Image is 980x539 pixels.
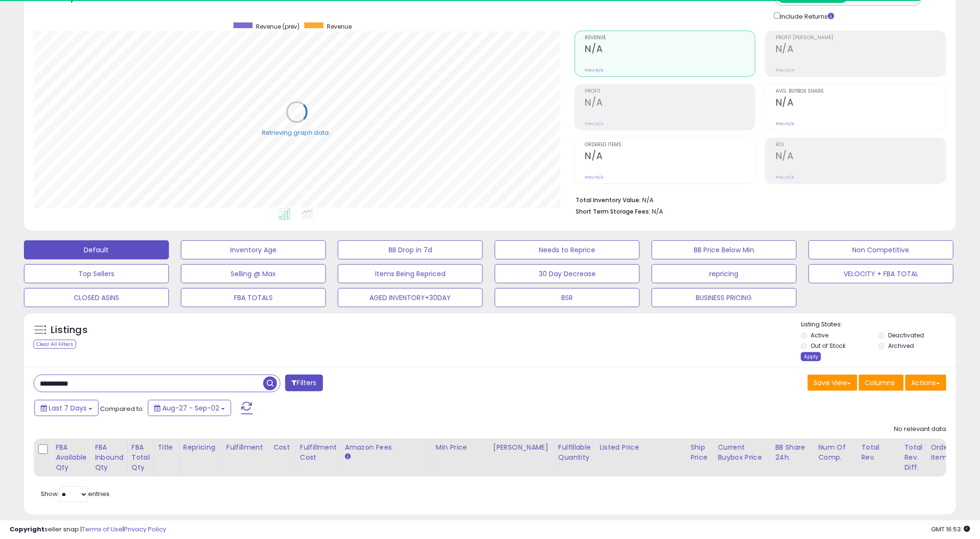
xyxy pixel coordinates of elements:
[932,525,970,534] span: 2025-09-10 16:53 GMT
[776,151,946,163] h2: N/A
[285,375,323,391] button: Filters
[181,288,326,307] button: FBA TOTALS
[585,151,756,163] h2: N/A
[585,43,756,56] h2: N/A
[585,121,604,127] small: Prev: N/A
[808,375,857,391] button: Save View
[585,174,604,180] small: Prev: N/A
[859,375,904,391] button: Columns
[576,194,940,205] li: N/A
[690,442,710,463] div: Ship Price
[10,525,45,534] strong: Copyright
[811,331,829,339] label: Active
[51,323,88,337] h5: Listings
[861,442,896,463] div: Total Rev.
[776,43,946,56] h2: N/A
[41,489,110,498] span: Show: entries
[809,264,954,283] button: VELOCITY + FBA TOTAL
[162,403,219,413] span: Aug-27 - Sep-02
[652,207,664,216] span: N/A
[576,196,641,204] b: Total Inventory Value:
[33,340,76,349] div: Clear All Filters
[24,288,169,307] button: CLOSED ASINS
[49,403,87,413] span: Last 7 Days
[718,442,767,463] div: Current Buybox Price
[82,525,122,534] a: Terms of Use
[181,264,326,283] button: Selling @ Max
[585,89,756,94] span: Profit
[585,67,604,73] small: Prev: N/A
[338,264,483,283] button: Items Being Repriced
[775,442,810,463] div: BB Share 24h.
[558,442,591,463] div: Fulfillable Quantity
[95,442,123,473] div: FBA inbound Qty
[776,67,794,73] small: Prev: N/A
[652,264,797,283] button: repricing
[889,342,914,350] label: Archived
[809,240,954,259] button: Non Competitive
[100,404,144,413] span: Compared to:
[585,97,756,110] h2: N/A
[818,442,853,463] div: Num of Comp.
[767,11,846,21] div: Include Returns
[495,240,640,259] button: Needs to Reprice
[865,378,895,388] span: Columns
[436,442,485,453] div: Min Price
[226,442,265,453] div: Fulfillment
[652,240,797,259] button: BB Price Below Min
[338,288,483,307] button: AGED INVENTORY+30DAY
[811,342,846,350] label: Out of Stock
[24,264,169,283] button: Top Sellers
[338,240,483,259] button: BB Drop in 7d
[576,207,651,216] b: Short Term Storage Fees:
[148,400,231,416] button: Aug-27 - Sep-02
[776,97,946,110] h2: N/A
[345,442,428,453] div: Amazon Fees
[776,35,946,41] span: Profit [PERSON_NAME]
[889,331,924,339] label: Deactivated
[10,525,166,534] div: seller snap | |
[493,442,550,453] div: [PERSON_NAME]
[776,89,946,94] span: Avg. Buybox Share
[585,35,756,41] span: Revenue
[776,142,946,148] span: ROI
[181,240,326,259] button: Inventory Age
[300,442,337,463] div: Fulfillment Cost
[158,442,175,453] div: Title
[34,400,99,416] button: Last 7 Days
[776,121,794,127] small: Prev: N/A
[124,525,166,534] a: Privacy Policy
[894,425,947,434] div: No relevant data
[495,288,640,307] button: BSR
[931,442,966,463] div: Ordered Items
[904,442,923,473] div: Total Rev. Diff.
[183,442,218,453] div: Repricing
[24,240,169,259] button: Default
[905,375,947,391] button: Actions
[345,453,351,461] small: Amazon Fees.
[56,442,87,473] div: FBA Available Qty
[600,442,682,453] div: Listed Price
[132,442,150,473] div: FBA Total Qty
[495,264,640,283] button: 30 Day Decrease
[273,442,292,453] div: Cost
[801,320,956,329] p: Listing States:
[262,129,332,137] div: Retrieving graph data..
[776,174,794,180] small: Prev: N/A
[801,352,821,361] div: Apply
[652,288,797,307] button: BUSINESS PRICING
[585,142,756,148] span: Ordered Items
